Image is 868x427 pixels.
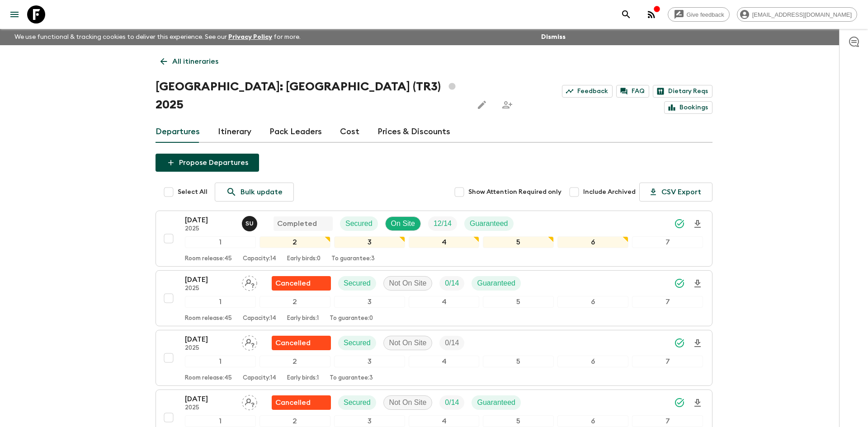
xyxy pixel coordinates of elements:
span: Sefa Uz [242,219,259,226]
span: Include Archived [583,188,636,197]
span: Assign pack leader [242,278,257,286]
a: Pack Leaders [269,121,322,143]
div: Secured [338,276,376,291]
p: On Site [391,218,415,229]
a: Prices & Discounts [377,121,450,143]
div: 2 [259,415,330,427]
div: Trip Fill [428,216,457,231]
div: 4 [409,415,480,427]
div: Not On Site [383,395,433,410]
p: Guaranteed [477,278,515,289]
a: Cost [340,121,359,143]
p: Guaranteed [470,218,508,229]
button: [DATE]2025Assign pack leaderFlash Pack cancellationSecuredNot On SiteTrip Fill1234567Room release... [156,330,712,386]
div: Secured [338,395,376,410]
div: 6 [557,296,628,308]
p: [DATE] [185,274,235,285]
p: Bulk update [241,187,283,197]
p: Capacity: 14 [243,375,276,382]
p: [DATE] [185,334,235,345]
a: Itinerary [218,121,251,143]
div: 2 [259,356,330,367]
button: [DATE]2025Sefa UzCompletedSecuredOn SiteTrip FillGuaranteed1234567Room release:45Capacity:14Early... [156,211,712,267]
p: Capacity: 14 [243,255,276,263]
div: Flash Pack cancellation [272,395,331,410]
p: Not On Site [389,278,427,289]
svg: Download Onboarding [692,338,703,349]
span: Give feedback [682,11,729,18]
div: Flash Pack cancellation [272,276,331,291]
a: Dietary Reqs [653,85,712,98]
div: 1 [185,296,256,308]
p: Secured [344,278,371,289]
a: FAQ [616,85,649,98]
p: All itineraries [172,56,218,67]
div: 4 [409,236,480,248]
p: 2025 [185,285,235,292]
a: Give feedback [668,7,730,22]
p: To guarantee: 3 [330,375,373,382]
a: Bookings [664,101,712,114]
button: Dismiss [539,31,568,43]
div: 4 [409,356,480,367]
div: Secured [338,336,376,350]
div: 3 [334,236,405,248]
div: 5 [483,236,554,248]
span: Assign pack leader [242,398,257,405]
p: Secured [344,397,371,408]
p: Room release: 45 [185,255,232,263]
p: Capacity: 14 [243,315,276,322]
div: 5 [483,415,554,427]
p: [DATE] [185,215,235,225]
svg: Download Onboarding [692,219,703,230]
a: Bulk update [215,183,294,202]
p: 0 / 14 [445,397,459,408]
svg: Synced Successfully [674,338,685,348]
p: To guarantee: 0 [330,315,373,322]
div: 3 [334,296,405,308]
div: Not On Site [383,276,433,291]
p: Not On Site [389,397,427,408]
div: 7 [632,296,703,308]
p: Room release: 45 [185,315,232,322]
div: 6 [557,415,628,427]
p: 0 / 14 [445,278,459,289]
p: 2025 [185,345,235,352]
a: All itineraries [156,52,223,70]
p: Not On Site [389,338,427,348]
div: Trip Fill [439,395,464,410]
span: Assign pack leader [242,338,257,345]
p: 12 / 14 [434,218,452,229]
svg: Synced Successfully [674,278,685,289]
div: 7 [632,236,703,248]
div: [EMAIL_ADDRESS][DOMAIN_NAME] [737,7,857,22]
div: 7 [632,415,703,427]
p: We use functional & tracking cookies to deliver this experience. See our for more. [11,29,304,45]
div: 2 [259,296,330,308]
a: Departures [156,121,200,143]
button: menu [5,5,24,23]
span: [EMAIL_ADDRESS][DOMAIN_NAME] [747,11,857,18]
a: Privacy Policy [228,34,272,40]
p: Cancelled [275,397,311,408]
span: Select All [178,188,208,197]
button: search adventures [617,5,635,23]
div: 1 [185,356,256,367]
button: Edit this itinerary [473,96,491,114]
div: 3 [334,415,405,427]
div: Not On Site [383,336,433,350]
p: 0 / 14 [445,338,459,348]
svg: Download Onboarding [692,398,703,408]
button: [DATE]2025Assign pack leaderFlash Pack cancellationSecuredNot On SiteTrip FillGuaranteed1234567Ro... [156,270,712,326]
p: 2025 [185,404,235,412]
h1: [GEOGRAPHIC_DATA]: [GEOGRAPHIC_DATA] (TR3) 2025 [156,78,466,114]
svg: Synced Successfully [674,218,685,229]
div: 6 [557,236,628,248]
p: Early birds: 1 [287,315,319,322]
p: 2025 [185,225,235,233]
p: Cancelled [275,338,311,348]
div: 7 [632,356,703,367]
div: 5 [483,296,554,308]
div: 1 [185,415,256,427]
div: Secured [340,216,378,231]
